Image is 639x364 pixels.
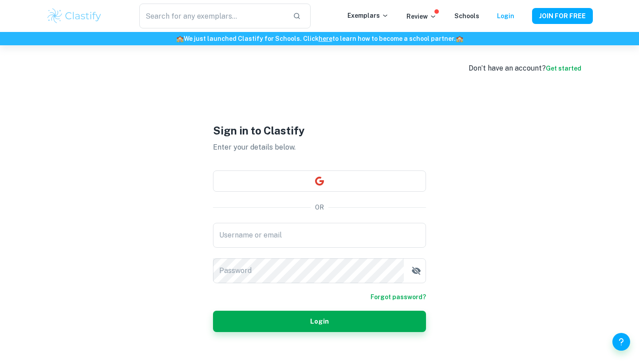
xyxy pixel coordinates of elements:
p: Review [406,12,437,21]
button: Help and Feedback [612,333,630,351]
h6: We just launched Clastify for Schools. Click to learn how to become a school partner. [2,34,637,44]
a: Login [497,12,514,20]
h1: Sign in to Clastify [213,123,426,138]
a: Forgot password? [371,292,426,302]
a: Schools [454,12,479,20]
img: Clastify logo [46,7,103,25]
div: Don’t have an account? [469,63,581,74]
p: Exemplars [347,11,389,20]
a: here [319,35,332,42]
a: Get started [546,65,581,72]
span: 🏫 [176,35,184,42]
button: JOIN FOR FREE [532,8,593,24]
input: Search for any exemplars... [139,4,286,28]
span: 🏫 [456,35,463,42]
p: OR [315,202,324,212]
button: Login [213,311,426,332]
p: Enter your details below. [213,142,426,153]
